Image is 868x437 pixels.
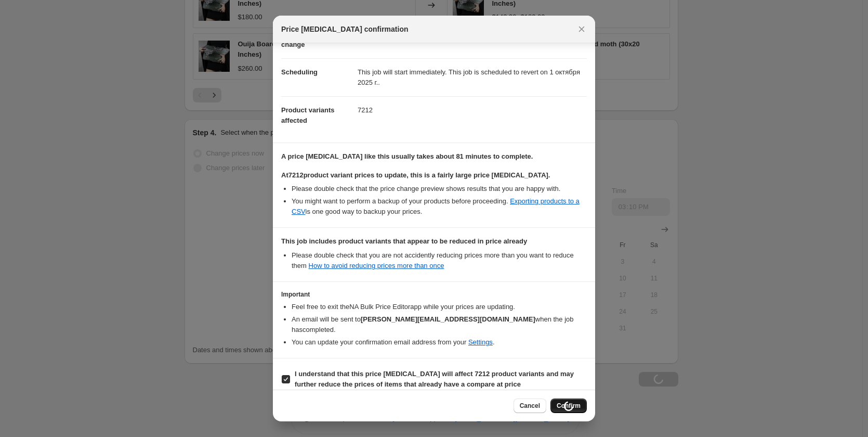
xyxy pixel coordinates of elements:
[514,399,546,413] button: Cancel
[281,24,409,34] span: Price [MEDICAL_DATA] confirmation
[281,171,550,179] b: At 7212 product variant prices to update, this is a fairly large price [MEDICAL_DATA].
[358,58,587,96] dd: This job will start immediately. This job is scheduled to revert on 1 октября 2025 г..
[292,184,587,194] li: Please double check that the price change preview shows results that you are happy with.
[468,338,493,346] a: Settings
[281,152,533,160] b: A price [MEDICAL_DATA] like this usually takes about 81 minutes to complete.
[292,250,587,271] li: Please double check that you are not accidently reducing prices more than you want to reduce them
[281,106,335,124] span: Product variants affected
[292,314,587,335] li: An email will be sent to when the job has completed .
[292,302,587,312] li: Feel free to exit the NA Bulk Price Editor app while your prices are updating.
[295,370,574,388] b: I understand that this price [MEDICAL_DATA] will affect 7212 product variants and may further red...
[574,22,589,36] button: Close
[281,68,318,76] span: Scheduling
[361,315,535,323] b: [PERSON_NAME][EMAIL_ADDRESS][DOMAIN_NAME]
[292,337,587,348] li: You can update your confirmation email address from your .
[292,197,580,215] a: Exporting products to a CSV
[309,262,444,269] a: How to avoid reducing prices more than once
[281,290,587,299] h3: Important
[281,237,527,245] b: This job includes product variants that appear to be reduced in price already
[358,96,587,124] dd: 7212
[520,402,540,410] span: Cancel
[292,196,587,217] li: You might want to perform a backup of your products before proceeding. is one good way to backup ...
